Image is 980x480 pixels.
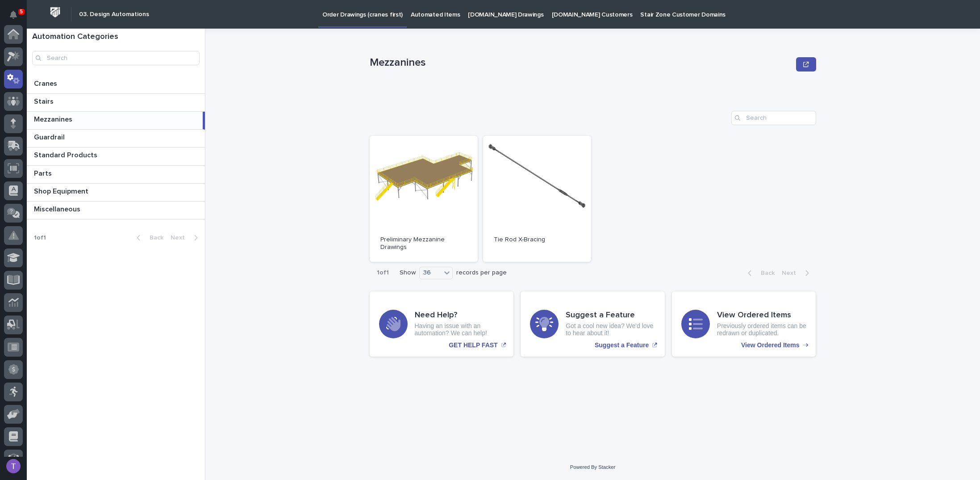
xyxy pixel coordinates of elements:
p: Mezzanines [34,114,74,124]
h3: View Ordered Items [717,311,807,320]
p: GET HELP FAST [449,341,497,349]
p: Stairs [34,96,55,106]
button: Back [741,269,778,277]
p: Standard Products [34,149,99,160]
img: Workspace Logo [47,4,63,21]
a: Tie Rod X-Bracing [483,136,591,262]
div: Notifications5 [11,11,23,25]
a: Preliminary Mezzanine Drawings [370,136,478,262]
input: Search [32,51,200,65]
span: Back [144,235,163,241]
a: Powered By Stacker [570,464,615,470]
p: 5 [20,8,23,15]
p: Guardrail [34,131,67,142]
a: Suggest a Feature [521,291,665,357]
a: GuardrailGuardrail [27,130,205,147]
h1: Automation Categories [32,32,200,42]
a: GET HELP FAST [370,291,514,357]
input: Search [731,111,816,125]
span: Next [171,235,190,241]
button: Back [129,234,167,242]
p: Show [400,269,416,277]
h3: Suggest a Feature [566,311,655,320]
p: Got a cool new idea? We'd love to hear about it! [566,322,655,337]
div: 36 [420,268,441,278]
h2: 03. Design Automations [79,11,149,18]
p: Tie Rod X-Bracing [494,236,580,244]
button: users-avatar [4,457,23,476]
p: records per page [456,269,507,277]
a: Shop EquipmentShop Equipment [27,184,205,202]
button: Next [167,234,205,242]
a: StairsStairs [27,94,205,112]
p: View Ordered Items [741,341,799,349]
p: Parts [34,168,54,178]
p: Cranes [34,78,59,88]
p: Having an issue with an automation? We can help! [415,322,505,337]
a: MiscellaneousMiscellaneous [27,202,205,219]
a: View Ordered Items [672,291,816,357]
h3: Need Help? [415,311,505,320]
p: Miscellaneous [34,203,82,214]
p: Mezzanines [370,56,793,69]
button: Next [778,269,816,277]
p: 1 of 1 [370,262,396,284]
p: 1 of 1 [27,227,53,249]
a: PartsParts [27,166,205,184]
span: Back [755,270,775,276]
a: MezzaninesMezzanines [27,112,205,130]
a: Standard ProductsStandard Products [27,147,205,165]
span: Next [782,270,801,276]
p: Preliminary Mezzanine Drawings [380,236,467,251]
button: Notifications [4,5,23,24]
p: Previously ordered items can be redrawn or duplicated. [717,322,807,337]
p: Suggest a Feature [595,341,649,349]
a: CranesCranes [27,76,205,94]
p: Shop Equipment [34,185,90,196]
